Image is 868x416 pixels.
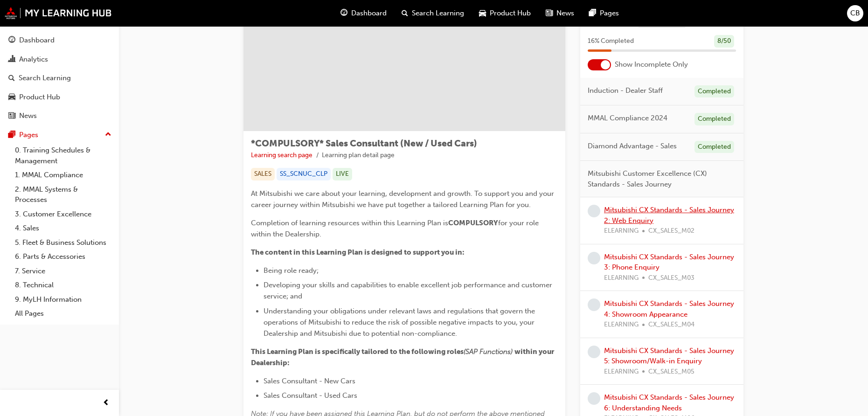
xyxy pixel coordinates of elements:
div: Completed [694,113,734,125]
div: Completed [694,85,734,98]
span: 16 % Completed [588,36,634,47]
a: Mitsubishi CX Standards - Sales Journey 5: Showroom/Walk-in Enquiry [604,347,734,366]
span: Understanding your obligations under relevant laws and regulations that govern the operations of ... [264,307,537,338]
a: 4. Sales [11,221,115,236]
span: Sales Consultant - New Cars [264,377,355,385]
div: Search Learning [19,73,71,83]
div: News [19,111,37,121]
a: Search Learning [4,69,115,87]
span: At Mitsubishi we care about your learning, development and growth. To support you and your career... [251,189,556,209]
span: up-icon [105,129,111,141]
span: Product Hub [490,8,531,19]
span: CX_SALES_M03 [648,273,694,284]
span: This Learning Plan is specifically tailored to the following roles [251,347,464,356]
button: Pages [4,126,115,144]
a: 5. Fleet & Business Solutions [11,236,115,250]
a: guage-iconDashboard [333,4,394,23]
a: Product Hub [4,89,115,106]
span: The content in this Learning Plan is designed to support you in: [251,248,465,257]
a: Analytics [4,51,115,68]
span: Search Learning [412,8,464,19]
span: learningRecordVerb_NONE-icon [588,252,600,264]
img: mmal [5,7,112,19]
span: pages-icon [589,7,596,19]
span: within your Dealership: [251,347,556,367]
a: 1. MMAL Compliance [11,168,115,182]
span: learningRecordVerb_NONE-icon [588,298,600,311]
span: prev-icon [103,397,110,409]
span: Being role ready; [264,266,319,275]
a: 2. MMAL Systems & Processes [11,182,115,207]
span: (SAP Functions) [464,347,513,356]
span: ELEARNING [604,273,639,284]
span: Show Incomplete Only [615,59,688,70]
div: SS_SCNUC_CLP [277,168,331,180]
span: guage-icon [8,36,15,45]
a: Mitsubishi CX Standards - Sales Journey 2: Web Enquiry [604,206,734,225]
span: CB [850,8,860,19]
a: news-iconNews [538,4,582,23]
span: *COMPULSORY* Sales Consultant (New / Used Cars) [251,138,477,149]
span: CX_SALES_M04 [648,319,694,330]
a: 6. Parts & Accessories [11,250,115,264]
span: news-icon [8,112,15,120]
span: Induction - Dealer Staff [588,85,663,96]
div: 8 / 50 [714,35,734,48]
span: CX_SALES_M02 [648,226,694,236]
span: COMPULSORY [448,219,498,227]
div: Completed [694,141,734,153]
a: Learning search page [251,151,312,159]
div: Analytics [19,54,48,65]
span: search-icon [402,7,408,19]
a: search-iconSearch Learning [394,4,472,23]
span: ELEARNING [604,319,639,330]
span: news-icon [546,7,553,19]
span: Developing your skills and capabilities to enable excellent job performance and customer service;... [264,281,554,300]
div: Product Hub [19,92,60,103]
a: Mitsubishi CX Standards - Sales Journey 6: Understanding Needs [604,393,734,412]
div: LIVE [333,168,352,180]
a: pages-iconPages [582,4,626,23]
a: 0. Training Schedules & Management [11,143,115,168]
span: search-icon [8,74,15,83]
span: Completion of learning resources within this Learning Plan is [251,219,448,227]
button: DashboardAnalyticsSearch LearningProduct HubNews [4,30,115,126]
span: MMAL Compliance 2024 [588,113,667,124]
span: for your role within the Dealership. [251,219,541,238]
span: ELEARNING [604,367,639,377]
a: All Pages [11,306,115,321]
span: News [556,8,574,19]
div: Pages [19,130,38,140]
a: Dashboard [4,32,115,49]
span: car-icon [8,93,15,102]
li: Learning plan detail page [322,150,395,161]
span: Dashboard [351,8,387,19]
a: 8. Technical [11,278,115,292]
span: Mitsubishi Customer Excellence (CX) Standards - Sales Journey [588,168,729,189]
a: 7. Service [11,264,115,278]
span: guage-icon [340,7,347,19]
span: learningRecordVerb_NONE-icon [588,346,600,358]
div: Dashboard [19,35,55,46]
span: Pages [600,8,619,19]
span: learningRecordVerb_NONE-icon [588,392,600,405]
span: pages-icon [8,131,15,139]
a: 3. Customer Excellence [11,207,115,222]
span: chart-icon [8,55,15,64]
a: 9. MyLH Information [11,292,115,307]
span: learningRecordVerb_NONE-icon [588,205,600,217]
span: Sales Consultant - Used Cars [264,391,357,400]
span: Diamond Advantage - Sales [588,141,677,152]
span: CX_SALES_M05 [648,367,694,377]
a: News [4,107,115,125]
div: SALES [251,168,275,180]
a: Mitsubishi CX Standards - Sales Journey 4: Showroom Appearance [604,299,734,319]
a: Mitsubishi CX Standards - Sales Journey 3: Phone Enquiry [604,253,734,272]
button: CB [847,5,863,21]
span: ELEARNING [604,226,639,236]
a: car-iconProduct Hub [472,4,538,23]
span: car-icon [479,7,486,19]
